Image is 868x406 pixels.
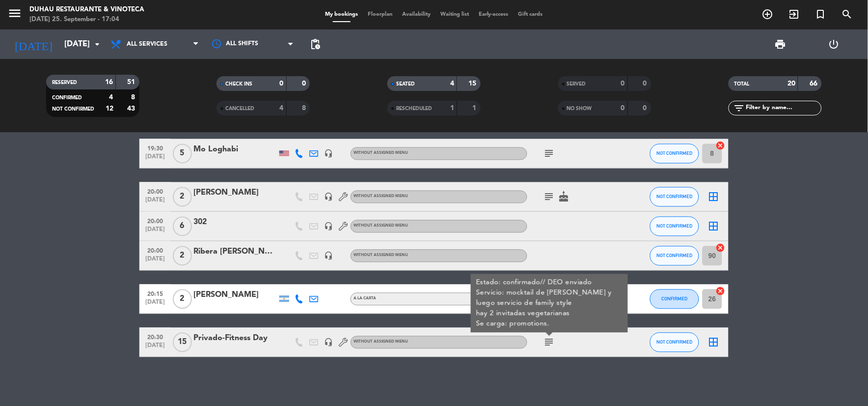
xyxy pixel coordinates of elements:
strong: 4 [280,105,284,112]
strong: 12 [106,105,113,112]
strong: 66 [810,80,820,87]
button: CONFIRMED [650,290,699,309]
span: [DATE] [143,256,167,267]
strong: 1 [450,105,454,112]
strong: 16 [105,79,113,86]
i: subject [543,337,555,348]
div: [PERSON_NAME] [193,289,277,302]
div: Estado: confirmado// DEO enviado Servicio: mocktail de [PERSON_NAME] y luego servicio de family s... [476,278,623,329]
span: SERVED [567,82,586,87]
span: My bookings [320,12,363,17]
span: NOT CONFIRMED [657,194,693,200]
span: Without assigned menu [353,224,408,228]
i: cancel [716,141,726,151]
span: [DATE] [143,197,167,208]
span: [DATE] [143,343,167,354]
strong: 0 [302,80,308,87]
i: turned_in_not [815,8,827,20]
span: Without assigned menu [353,340,408,344]
button: menu [7,6,22,24]
i: menu [7,6,22,21]
span: 15 [173,333,192,352]
span: Floorplan [363,12,397,17]
span: Without assigned menu [353,195,408,199]
i: exit_to_app [788,8,800,20]
strong: 0 [280,80,284,87]
span: TOTAL [734,82,750,87]
strong: 51 [127,79,137,86]
div: [DATE] 25. September - 17:04 [29,15,144,25]
span: Gift cards [514,12,548,17]
div: 302 [193,216,277,229]
strong: 0 [621,105,625,112]
span: NOT CONFIRMED [657,151,693,156]
span: 19:30 [143,143,167,154]
div: LOG OUT [807,29,861,59]
span: All services [127,41,167,48]
span: NOT CONFIRMED [52,107,94,112]
span: [DATE] [143,227,167,238]
i: border_all [708,191,720,203]
i: power_settings_new [828,38,840,50]
span: Waiting list [435,12,474,17]
i: border_all [708,337,720,348]
span: CONFIRMED [662,296,688,302]
strong: 0 [643,105,649,112]
span: [DATE] [143,299,167,311]
span: 20:30 [143,331,167,343]
span: SEATED [396,82,415,87]
i: headset_mic [324,222,333,231]
span: Availability [397,12,435,17]
i: subject [543,148,555,160]
span: 5 [173,144,192,164]
button: NOT CONFIRMED [650,333,699,352]
span: print [774,38,786,50]
span: [DATE] [143,154,167,165]
button: NOT CONFIRMED [650,246,699,266]
strong: 20 [787,80,795,87]
div: Privado-Fitness Day [193,332,277,345]
span: CONFIRMED [52,95,82,100]
strong: 8 [302,105,308,112]
span: CHECK INS [225,82,252,87]
button: NOT CONFIRMED [650,144,699,164]
strong: 8 [131,94,137,101]
span: NOT CONFIRMED [657,340,693,345]
i: headset_mic [324,193,333,202]
i: add_circle_outline [762,8,774,20]
span: 2 [173,246,192,266]
div: Mo Loghabi [193,144,277,156]
span: 2 [173,187,192,207]
i: [DATE] [7,33,59,55]
span: 20:00 [143,215,167,227]
strong: 43 [127,105,137,112]
i: headset_mic [324,252,333,261]
span: A LA CARTA [353,297,376,301]
span: pending_actions [309,38,321,50]
div: Ribera [PERSON_NAME] GIH [193,246,277,259]
strong: 0 [621,80,625,87]
strong: 4 [450,80,454,87]
span: 20:00 [143,186,167,197]
i: arrow_drop_down [91,38,103,50]
i: cake [558,191,570,203]
span: RESERVED [52,80,77,85]
strong: 1 [472,105,478,112]
span: 20:00 [143,245,167,256]
button: NOT CONFIRMED [650,217,699,236]
div: Duhau Restaurante & Vinoteca [29,5,144,15]
span: NOT CONFIRMED [657,224,693,229]
span: RESCHEDULED [396,106,432,111]
strong: 15 [468,80,478,87]
strong: 4 [109,94,113,101]
span: NO SHOW [567,106,592,111]
span: Without assigned menu [353,151,408,155]
i: cancel [716,243,726,253]
span: 2 [173,290,192,309]
i: border_all [708,221,720,232]
i: cancel [716,287,726,296]
span: CANCELLED [225,106,254,111]
i: headset_mic [324,149,333,158]
i: headset_mic [324,338,333,347]
span: 20:15 [143,288,167,299]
